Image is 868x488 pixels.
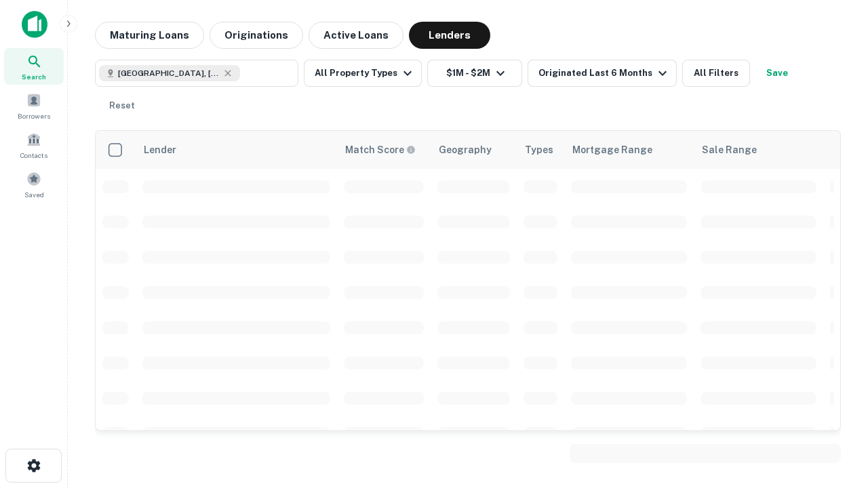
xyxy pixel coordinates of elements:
[525,142,553,158] div: Types
[572,142,652,158] div: Mortgage Range
[800,380,868,445] iframe: Chat Widget
[118,67,220,79] span: [GEOGRAPHIC_DATA], [GEOGRAPHIC_DATA], [GEOGRAPHIC_DATA]
[95,22,204,49] button: Maturing Loans
[345,142,413,157] h6: Match Score
[337,131,431,169] th: Capitalize uses an advanced AI algorithm to match your search with the best lender. The match sco...
[144,142,176,158] div: Lender
[702,142,757,158] div: Sale Range
[100,92,144,119] button: Reset
[755,60,799,87] button: Save your search to get updates of matches that match your search criteria.
[18,110,50,121] span: Borrowers
[22,71,46,82] span: Search
[564,131,694,169] th: Mortgage Range
[528,60,677,87] button: Originated Last 6 Months
[24,189,44,200] span: Saved
[304,60,422,87] button: All Property Types
[210,22,303,49] button: Originations
[4,127,64,163] a: Contacts
[4,48,64,85] a: Search
[4,87,64,124] a: Borrowers
[427,60,522,87] button: $1M - $2M
[439,142,492,158] div: Geography
[4,166,64,203] a: Saved
[431,131,517,169] th: Geography
[20,150,47,161] span: Contacts
[136,131,337,169] th: Lender
[517,131,564,169] th: Types
[309,22,403,49] button: Active Loans
[22,11,47,38] img: capitalize-icon.png
[694,131,823,169] th: Sale Range
[682,60,750,87] button: All Filters
[345,142,416,157] div: Capitalize uses an advanced AI algorithm to match your search with the best lender. The match sco...
[409,22,490,49] button: Lenders
[538,65,671,81] div: Originated Last 6 Months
